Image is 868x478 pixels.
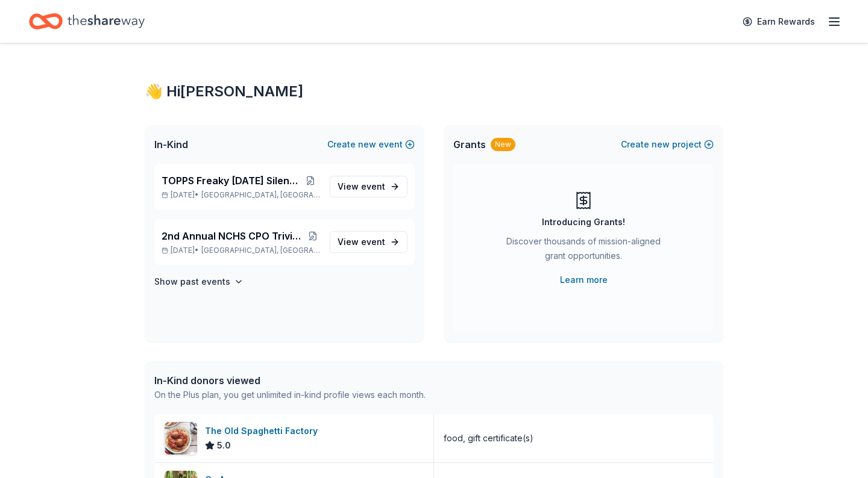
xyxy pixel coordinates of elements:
[154,275,230,289] h4: Show past events
[162,173,301,188] span: TOPPS Freaky [DATE] Silent Auction
[217,438,231,453] span: 5.0
[154,373,426,388] div: In-Kind donors viewed
[491,138,515,151] div: New
[154,137,188,152] span: In-Kind
[201,190,320,200] span: [GEOGRAPHIC_DATA], [GEOGRAPHIC_DATA]
[162,229,306,243] span: 2nd Annual NCHS CPO Trivia Night & Silent Auction
[145,82,723,101] div: 👋 Hi [PERSON_NAME]
[154,388,426,402] div: On the Plus plan, you get unlimited in-kind profile views each month.
[542,215,625,229] div: Introducing Grants!
[361,237,385,247] span: event
[154,275,244,289] button: Show past events
[165,422,197,455] img: Image for The Old Spaghetti Factory
[205,424,322,438] div: The Old Spaghetti Factory
[201,246,320,255] span: [GEOGRAPHIC_DATA], [GEOGRAPHIC_DATA]
[735,11,822,33] a: Earn Rewards
[338,235,385,249] span: View
[162,190,320,200] p: [DATE] •
[560,273,608,287] a: Learn more
[621,137,714,152] button: Createnewproject
[502,234,665,268] div: Discover thousands of mission-aligned grant opportunities.
[361,181,385,191] span: event
[444,431,533,445] div: food, gift certificate(s)
[162,246,320,255] p: [DATE] •
[330,176,407,197] a: View event
[327,137,415,152] button: Createnewevent
[338,179,385,194] span: View
[453,137,486,152] span: Grants
[358,137,376,152] span: new
[29,7,145,36] a: Home
[330,231,407,253] a: View event
[652,137,670,152] span: new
